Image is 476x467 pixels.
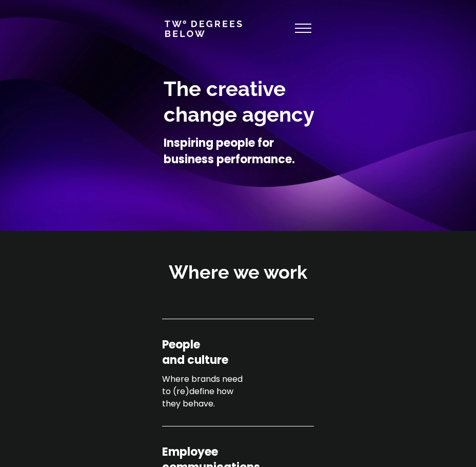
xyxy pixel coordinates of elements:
[164,76,314,126] span: The creative change agency
[162,337,228,368] h4: People and culture
[169,260,307,285] h2: Where we work
[162,373,295,410] p: Where brands need to (re)define how they behave.
[164,135,295,168] h4: Inspiring people for business performance.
